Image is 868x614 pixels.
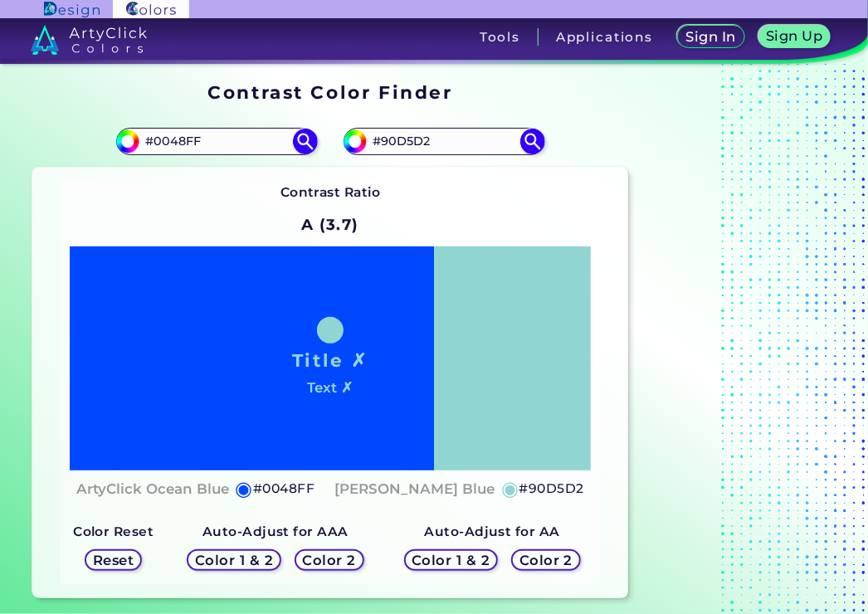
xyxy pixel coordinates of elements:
h1: Title ✗ [292,348,368,373]
iframe: Advertisement [635,76,842,603]
img: ArtyClick Design logo [44,2,100,17]
img: logo_artyclick_colors_white.svg [31,25,148,55]
strong: Auto-Adjust for AAA [202,524,349,539]
h2: A (3.7) [294,207,366,243]
h5: Sign In [689,31,734,43]
h4: [PERSON_NAME] Blue [335,477,495,501]
h5: Color 1 & 2 [416,554,486,567]
h5: Sign Up [769,30,821,42]
h1: Contrast Color Finder [207,80,452,105]
h5: ◉ [235,479,253,499]
input: type color 1.. [139,130,294,153]
h4: Text ✗ [307,376,353,400]
h5: Color 1 & 2 [199,554,270,567]
h5: Color 2 [522,554,570,567]
a: Sign Up [762,27,827,47]
img: icon search [520,129,545,153]
strong: Contrast Ratio [280,184,381,200]
strong: Color Reset [73,524,154,539]
h5: #0048FF [253,478,315,499]
h4: ArtyClick Ocean Blue [76,477,229,501]
h3: Tools [480,31,520,43]
strong: Auto-Adjust for AA [425,524,560,539]
h5: Reset [95,554,132,567]
img: icon search [293,129,318,153]
h5: #90D5D2 [519,478,584,499]
h5: ◉ [501,479,519,499]
input: type color 2.. [367,130,521,153]
a: Sign In [680,27,742,47]
h5: Color 2 [305,554,354,567]
h3: Applications [556,31,653,43]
